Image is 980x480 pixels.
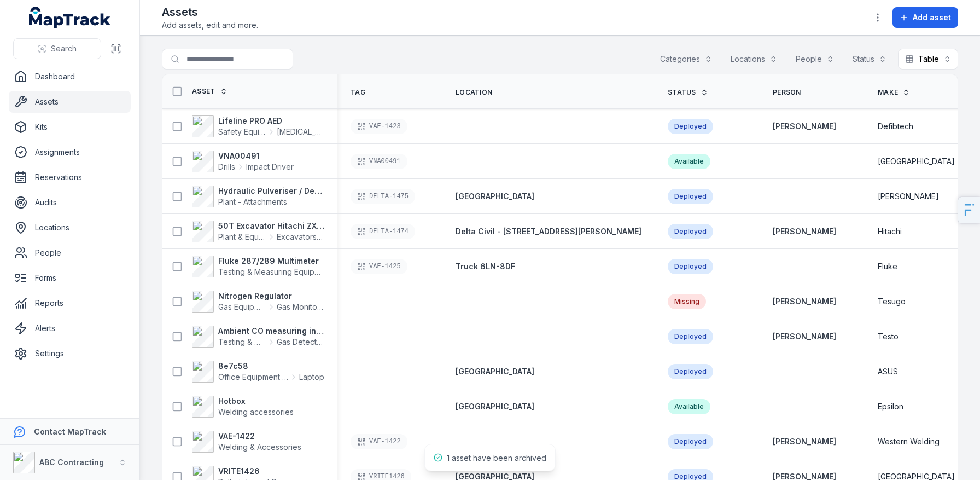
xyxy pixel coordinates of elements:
a: Forms [9,267,131,289]
span: Tesugo [878,296,906,307]
a: Reservations [9,166,131,188]
a: Make [878,88,910,97]
span: Western Welding [878,436,940,447]
strong: VNA00491 [218,151,294,161]
strong: 8e7c58 [218,361,324,372]
a: Asset [192,87,227,96]
span: [GEOGRAPHIC_DATA] [456,367,534,376]
span: Gas Monitors - Methane [277,302,324,313]
strong: Contact MapTrack [34,427,106,436]
div: Available [668,399,710,414]
a: [GEOGRAPHIC_DATA] [456,366,534,377]
a: Dashboard [9,66,131,88]
a: Delta Civil - [STREET_ADDRESS][PERSON_NAME] [456,226,641,237]
span: Truck 6LN-8DF [456,262,515,271]
span: [PERSON_NAME] [878,191,939,202]
span: Make [878,88,898,97]
span: Welding & Accessories [218,442,301,452]
span: Drills [218,161,235,172]
a: Hydraulic Pulveriser / Demolition ShearPlant - Attachments [192,186,324,207]
strong: Fluke 287/289 Multimeter [218,256,324,267]
span: Testing & Measuring Equipment [218,267,332,276]
span: Gas Detectors [277,337,324,348]
div: Deployed [668,189,713,204]
button: Add asset [892,7,958,28]
strong: ABC Contracting [39,458,104,467]
span: Search [51,43,77,54]
span: Location [456,88,492,97]
a: HotboxWelding accessories [192,396,294,418]
div: DELTA-1474 [351,224,415,239]
a: Audits [9,192,131,213]
strong: [PERSON_NAME] [773,331,836,342]
span: [GEOGRAPHIC_DATA] [456,402,534,411]
button: Search [13,38,101,59]
a: [PERSON_NAME] [773,296,836,307]
div: Deployed [668,259,713,274]
span: Tag [351,88,365,97]
span: Gas Equipment [218,302,266,313]
span: Hitachi [878,226,902,237]
h2: Assets [162,4,258,20]
strong: [PERSON_NAME] [773,436,836,447]
strong: Nitrogen Regulator [218,291,324,302]
a: Ambient CO measuring instrumentTesting & Measuring EquipmentGas Detectors [192,326,324,348]
a: [PERSON_NAME] [773,121,836,132]
a: Status [668,88,708,97]
div: Deployed [668,364,713,379]
span: Laptop [299,372,324,383]
strong: VAE-1422 [218,431,301,442]
span: Status [668,88,696,97]
a: Reports [9,292,131,314]
a: Locations [9,217,131,239]
a: Lifeline PRO AEDSafety Equipment[MEDICAL_DATA] [192,115,324,137]
button: Status [845,49,894,70]
a: [GEOGRAPHIC_DATA] [456,191,534,202]
strong: Hotbox [218,396,294,407]
div: Deployed [668,119,713,134]
span: [MEDICAL_DATA] [277,126,324,137]
div: VNA00491 [351,154,407,169]
a: [GEOGRAPHIC_DATA] [456,401,534,412]
a: MapTrack [29,7,111,28]
strong: Lifeline PRO AED [218,115,324,126]
a: Fluke 287/289 MultimeterTesting & Measuring Equipment [192,256,324,277]
strong: VRITE1426 [218,466,294,477]
span: Testing & Measuring Equipment [218,337,266,348]
div: VAE-1423 [351,119,407,134]
span: Plant - Attachments [218,197,287,206]
a: Nitrogen RegulatorGas EquipmentGas Monitors - Methane [192,291,324,313]
a: Alerts [9,317,131,339]
a: People [9,242,131,264]
a: Assets [9,91,131,113]
span: Safety Equipment [218,126,266,137]
span: Impact Driver [246,161,294,172]
span: 1 asset have been archived [447,453,546,462]
strong: Hydraulic Pulveriser / Demolition Shear [218,186,324,196]
span: Fluke [878,261,897,272]
a: [PERSON_NAME] [773,226,836,237]
span: Plant & Equipment [218,232,266,242]
button: People [789,49,841,70]
span: Defibtech [878,121,913,132]
a: Kits [9,116,131,138]
span: Person [773,88,801,97]
span: Add asset [913,12,951,23]
span: ASUS [878,366,898,377]
span: Asset [192,87,215,96]
span: [GEOGRAPHIC_DATA] [456,192,534,201]
div: Deployed [668,224,713,239]
span: Excavators & Plant [277,232,324,242]
span: Epsilon [878,401,903,412]
a: Truck 6LN-8DF [456,261,515,272]
span: Welding accessories [218,407,294,417]
span: [GEOGRAPHIC_DATA] [878,156,955,167]
div: Deployed [668,434,713,449]
button: Categories [653,49,719,70]
div: DELTA-1475 [351,189,415,204]
span: Add assets, edit and more. [162,20,258,31]
span: Delta Civil - [STREET_ADDRESS][PERSON_NAME] [456,227,641,236]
